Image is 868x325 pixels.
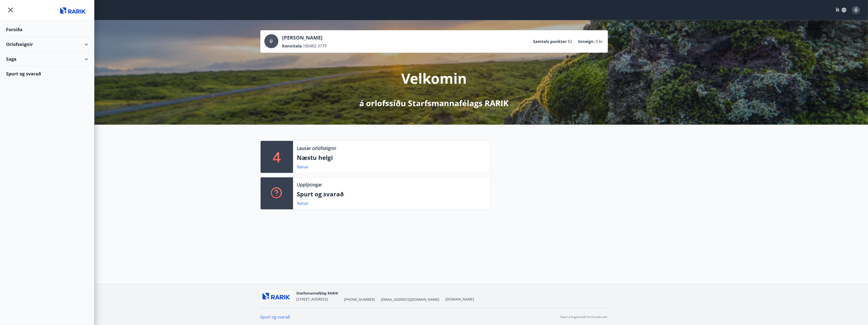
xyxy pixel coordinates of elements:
[6,5,15,14] button: menu
[297,145,337,151] p: Lausar orlofseignir
[282,43,302,49] p: Kennitala
[6,37,88,52] div: Orlofseignir
[568,39,572,44] span: 82
[260,291,293,302] img: ZmrgJ79bX6zJLXUGuSjrUVyxXxBt3QcBuEz7Nz1t.png
[833,5,849,14] button: ÍS
[282,34,327,41] p: [PERSON_NAME]
[401,69,467,88] p: Velkomin
[297,164,309,170] a: Nánar
[578,39,595,44] p: Inneign :
[561,315,608,319] p: Keyrt á hugbúnaði frá Dorado ehf.
[381,297,440,302] span: [EMAIL_ADDRESS][DOMAIN_NAME]
[855,7,858,13] span: Ú
[6,22,88,37] div: Forsíða
[359,98,509,109] p: á orlofssíðu Starfsmannafélags RARIK
[446,297,474,302] a: [DOMAIN_NAME]
[850,4,862,16] button: Ú
[297,190,486,198] p: Spurt og svarað
[297,291,338,296] span: Starfsmannafélag RARIK
[297,181,322,188] p: Upplýsingar
[6,52,88,66] div: Saga
[596,39,604,44] span: 0 kr.
[303,43,327,49] span: 180482-3779
[58,5,88,15] img: union_logo
[260,314,290,320] a: Spurt og svarað
[344,297,375,302] span: [PHONE_NUMBER]
[270,38,273,44] span: Ú
[297,153,486,162] p: Næstu helgi
[297,201,309,206] a: Nánar
[6,66,88,81] div: Spurt og svarað
[273,147,281,166] p: 4
[297,297,328,302] span: [STREET_ADDRESS]
[533,39,567,44] p: Samtals punktar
